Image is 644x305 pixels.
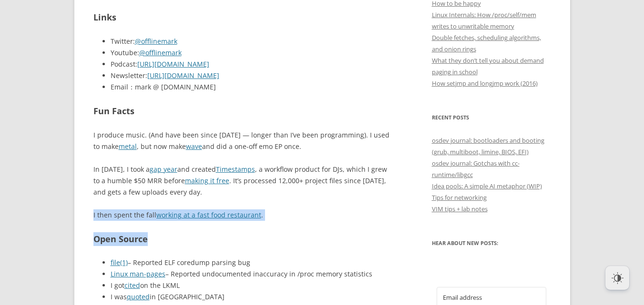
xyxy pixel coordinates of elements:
[111,81,391,93] li: Email：mark @ [DOMAIN_NAME]
[111,291,391,303] li: I was in [GEOGRAPHIC_DATA]
[432,10,536,30] a: Linux Internals: How /proc/self/mem writes to unwritable memory
[139,48,182,57] a: @offlinemark
[432,205,488,213] a: VIM tips + lab notes
[93,129,391,152] p: I produce music. (And have been since [DATE] — longer than I’ve been programming). I used to make...
[111,280,391,291] li: I got on the LKML
[93,209,391,221] p: I then spent the fall .
[111,258,128,267] a: file(1)
[432,112,551,123] h3: Recent Posts
[156,210,261,219] a: working at a fast food restaurant
[119,142,137,151] a: metal
[150,165,177,174] a: gap year
[432,159,520,179] a: osdev journal: Gotchas with cc-runtime/libgcc
[111,70,391,81] li: Newsletter:
[111,268,391,280] li: – Reported undocumented inaccuracy in /proc memory statistics
[186,142,202,151] a: wave
[111,257,391,268] li: – Reported ELF coredump parsing bug
[124,281,140,290] a: cited
[111,36,391,47] li: Twitter:
[432,237,551,249] h3: Hear about new posts:
[432,33,541,53] a: Double fetches, scheduling algorithms, and onion rings
[135,37,177,46] a: @offlinemark
[147,71,219,80] a: [URL][DOMAIN_NAME]
[111,59,391,70] li: Podcast:
[185,176,229,185] a: making it free
[111,269,165,278] a: Linux man-pages
[111,47,391,59] li: Youtube:
[432,182,542,190] a: Idea pools: A simple AI metaphor (WIP)
[93,104,391,118] h2: Fun Facts
[432,79,538,88] a: How setjmp and longjmp work (2016)
[127,292,150,301] a: quoted
[216,165,255,174] a: Timestamps
[93,10,391,24] h2: Links
[93,232,391,246] h2: Open Source
[93,164,391,198] p: In [DATE], I took a and created , a workflow product for DJs, which I grew to a humble $50 MRR be...
[432,56,544,76] a: What they don’t tell you about demand paging in school
[432,193,487,202] a: Tips for networking
[137,59,209,69] a: [URL][DOMAIN_NAME]
[432,136,544,156] a: osdev journal: bootloaders and booting (grub, multiboot, limine, BIOS, EFI)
